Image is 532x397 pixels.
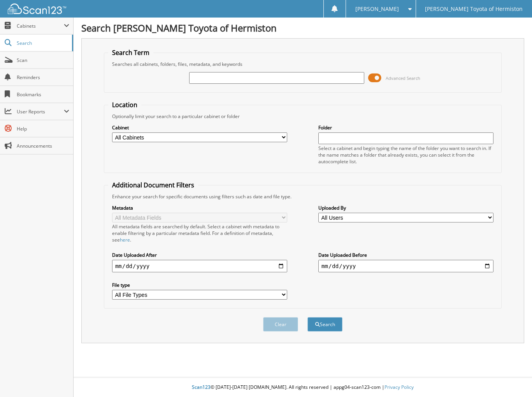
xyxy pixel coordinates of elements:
input: end [318,260,493,272]
a: here [120,236,130,243]
img: scan123-logo-white.svg [8,4,66,14]
label: Date Uploaded Before [318,252,493,258]
span: [PERSON_NAME] Toyota of Hermiston [425,7,523,11]
input: start [112,260,287,272]
div: Optionally limit your search to a particular cabinet or folder [108,113,497,120]
legend: Location [108,101,141,109]
label: Metadata [112,205,287,211]
button: Clear [263,317,298,332]
button: Search [307,317,342,332]
div: Select a cabinet and begin typing the name of the folder you want to search in. If the name match... [318,145,493,165]
div: Searches all cabinets, folders, files, metadata, and keywords [108,61,497,67]
a: Privacy Policy [385,384,414,390]
span: User Reports [17,108,64,115]
span: Advanced Search [386,75,420,81]
label: Uploaded By [318,205,493,211]
div: All metadata fields are searched by default. Select a cabinet with metadata to enable filtering b... [112,223,287,243]
label: Cabinet [112,124,287,131]
span: Cabinets [17,23,64,29]
span: Reminders [17,74,69,81]
span: Scan [17,57,69,64]
div: Enhance your search for specific documents using filters such as date and file type. [108,193,497,200]
legend: Search Term [108,48,153,57]
span: Announcements [17,143,69,149]
span: [PERSON_NAME] [355,7,399,11]
label: Folder [318,124,493,131]
label: Date Uploaded After [112,252,287,258]
div: © [DATE]-[DATE] [DOMAIN_NAME]. All rights reserved | appg04-scan123-com | [74,378,532,397]
label: File type [112,282,287,288]
span: Help [17,125,69,132]
h1: Search [PERSON_NAME] Toyota of Hermiston [81,21,524,34]
span: Bookmarks [17,91,69,98]
legend: Additional Document Filters [108,181,198,189]
span: Search [17,40,68,46]
span: Scan123 [192,384,211,390]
